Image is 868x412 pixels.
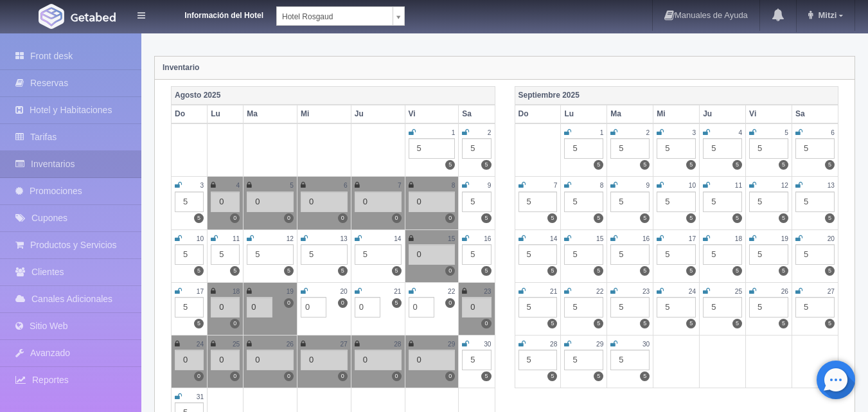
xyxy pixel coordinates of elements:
[163,63,199,72] strong: Inventario
[338,213,348,223] label: 0
[564,138,603,159] div: 5
[297,105,351,123] th: Mi
[247,244,294,265] div: 5
[247,192,294,212] div: 0
[287,341,294,348] small: 26
[640,266,650,276] label: 5
[392,372,402,381] label: 0
[564,297,603,318] div: 5
[640,372,650,381] label: 5
[781,182,788,189] small: 12
[795,297,835,318] div: 5
[462,192,491,212] div: 5
[779,160,788,170] label: 5
[607,105,653,123] th: Ma
[351,105,405,123] th: Ju
[194,213,204,223] label: 5
[409,192,456,212] div: 0
[594,372,603,381] label: 5
[287,235,294,242] small: 12
[355,350,402,370] div: 0
[211,297,240,318] div: 0
[795,192,835,212] div: 5
[445,160,455,170] label: 5
[594,213,603,223] label: 5
[646,129,650,136] small: 2
[172,86,495,105] th: Agosto 2025
[462,297,491,318] div: 0
[738,129,742,136] small: 4
[301,244,348,265] div: 5
[172,105,208,123] th: Do
[194,372,204,381] label: 0
[481,372,491,381] label: 5
[779,266,788,276] label: 5
[481,213,491,223] label: 5
[175,244,204,265] div: 5
[779,319,788,328] label: 5
[200,182,204,189] small: 3
[197,235,204,242] small: 10
[596,235,603,242] small: 15
[781,235,788,242] small: 19
[394,341,401,348] small: 28
[547,213,557,223] label: 5
[642,341,650,348] small: 30
[175,297,204,318] div: 5
[445,298,455,308] label: 0
[481,160,491,170] label: 5
[405,105,459,123] th: Vi
[515,105,561,123] th: Do
[749,138,788,159] div: 5
[445,372,455,381] label: 0
[547,319,557,328] label: 5
[230,266,240,276] label: 5
[175,192,204,212] div: 5
[792,105,838,123] th: Sa
[276,6,405,26] a: Hotel Rosgaud
[749,297,788,318] div: 5
[610,350,650,370] div: 5
[640,319,650,328] label: 5
[689,235,696,242] small: 17
[409,350,456,370] div: 0
[284,298,294,308] label: 0
[703,244,742,265] div: 5
[484,288,491,295] small: 23
[394,288,401,295] small: 21
[175,350,204,370] div: 0
[815,10,837,20] span: Mitzi
[340,235,347,242] small: 13
[340,341,347,348] small: 27
[197,393,204,400] small: 31
[610,244,650,265] div: 5
[301,192,348,212] div: 0
[392,266,402,276] label: 5
[825,266,835,276] label: 5
[392,298,402,308] label: 5
[448,235,455,242] small: 15
[481,266,491,276] label: 5
[657,297,696,318] div: 5
[338,266,348,276] label: 5
[236,182,240,189] small: 4
[518,350,558,370] div: 5
[39,4,64,29] img: Getabed
[233,341,240,348] small: 25
[452,182,456,189] small: 8
[547,266,557,276] label: 5
[828,288,835,295] small: 27
[161,6,263,21] dt: Información del Hotel
[642,235,650,242] small: 16
[452,129,456,136] small: 1
[732,213,742,223] label: 5
[194,319,204,328] label: 5
[355,244,402,265] div: 5
[208,105,244,123] th: Lu
[445,213,455,223] label: 0
[515,86,838,105] th: Septiembre 2025
[646,182,650,189] small: 9
[409,138,456,159] div: 5
[831,129,835,136] small: 6
[284,266,294,276] label: 5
